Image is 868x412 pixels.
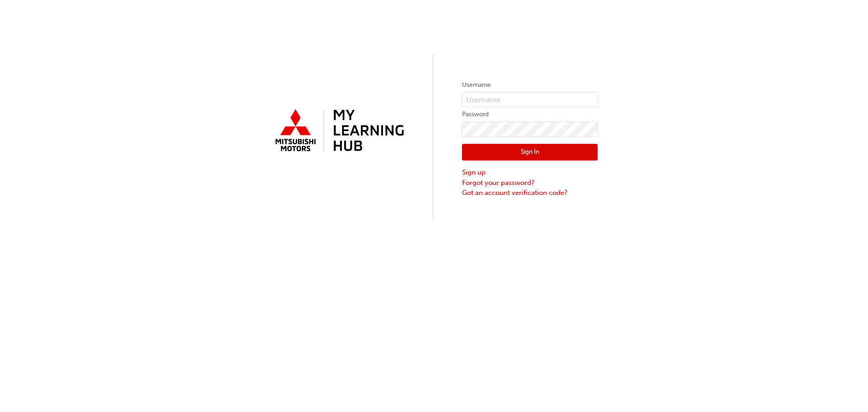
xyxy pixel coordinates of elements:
input: Username [462,92,598,108]
button: Sign In [462,144,598,161]
a: Forgot your password? [462,178,598,188]
a: Sign up [462,167,598,178]
label: Username [462,80,598,90]
label: Password [462,109,598,120]
a: Got an account verification code? [462,188,598,198]
img: mmal [270,105,406,157]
